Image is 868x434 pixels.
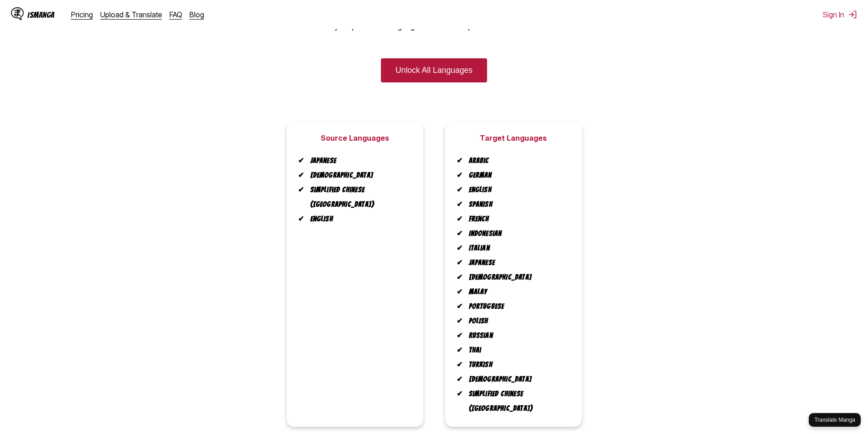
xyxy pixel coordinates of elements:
img: Sign out [848,10,857,19]
button: Translate Manga [809,413,861,427]
a: Pricing [71,10,93,19]
li: Simplified Chinese ([GEOGRAPHIC_DATA]) [305,183,412,212]
li: English [463,183,571,197]
li: Japanese [305,153,412,168]
a: Blog [190,10,204,19]
li: Arabic [463,153,571,168]
li: Thai [463,343,571,357]
img: IsManga Logo [11,7,24,20]
li: Spanish [463,197,571,212]
li: [DEMOGRAPHIC_DATA] [463,270,571,285]
a: IsManga LogoIsManga [11,7,71,22]
li: Polish [463,314,571,328]
li: [DEMOGRAPHIC_DATA] [463,372,571,387]
h2: Target Languages [480,133,547,143]
li: Simplified Chinese ([GEOGRAPHIC_DATA]) [463,387,571,416]
a: Upload & Translate [100,10,162,19]
a: FAQ [169,10,182,19]
a: Unlock All Languages [381,58,487,82]
li: Russian [463,328,571,343]
li: [DEMOGRAPHIC_DATA] [305,168,412,183]
li: Indonesian [463,226,571,241]
h2: Source Languages [321,133,389,143]
li: Japanese [463,255,571,270]
li: Malay [463,285,571,299]
div: IsManga [27,10,55,19]
li: English [305,212,412,226]
li: German [463,168,571,183]
li: Portuguese [463,299,571,314]
button: Sign In [823,10,857,19]
li: Italian [463,241,571,255]
li: Turkish [463,357,571,372]
li: French [463,212,571,226]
